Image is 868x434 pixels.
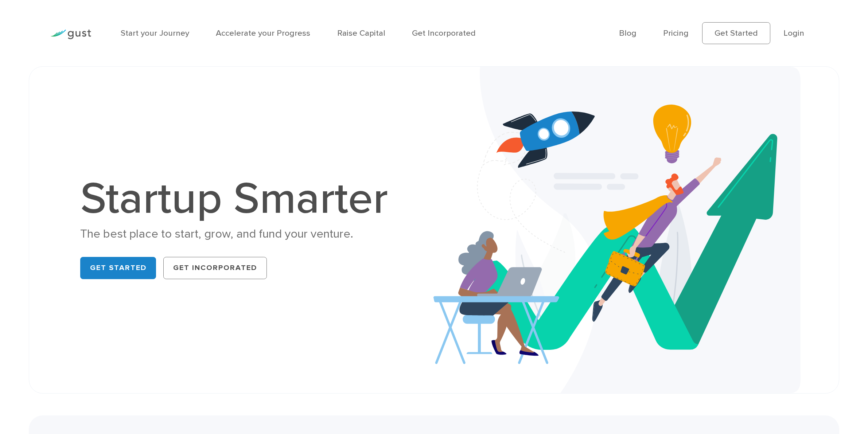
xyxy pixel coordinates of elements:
[412,28,476,38] a: Get Incorporated
[80,257,156,279] a: Get Started
[121,28,189,38] a: Start your Journey
[50,30,91,39] img: Gust Logo
[783,28,804,38] a: Login
[663,28,689,38] a: Pricing
[702,22,770,44] a: Get Started
[216,28,310,38] a: Accelerate your Progress
[80,177,399,222] h1: Startup Smarter
[163,257,266,279] a: Get Incorporated
[80,226,399,242] div: The best place to start, grow, and fund your venture.
[619,28,637,38] a: Blog
[337,28,385,38] a: Raise Capital
[433,67,801,393] img: Startup Smarter Hero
